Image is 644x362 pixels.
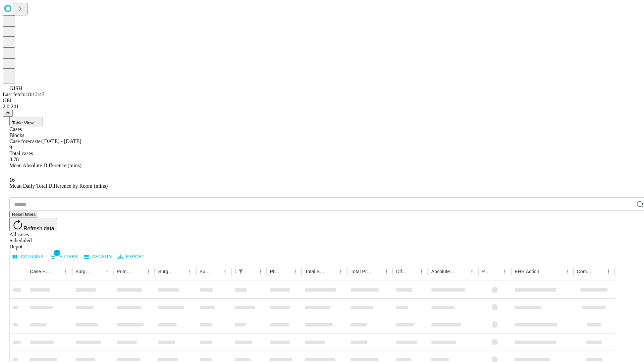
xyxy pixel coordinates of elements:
span: 9 [9,144,12,150]
span: Mean Daily Total Difference by Room (mins) [9,183,108,189]
button: Density [83,252,114,262]
div: GEI [3,98,641,104]
div: Difference [396,269,407,274]
button: Table View [9,117,43,126]
button: Sort [372,267,382,276]
button: Menu [185,267,195,276]
button: Sort [327,267,336,276]
span: Mean Absolute Difference (mins) [9,163,82,168]
button: Export [116,252,146,262]
button: Sort [246,267,256,276]
button: Refresh data [9,218,57,231]
button: Menu [102,267,112,276]
div: Surgeon Name [75,269,92,274]
button: Sort [281,267,290,276]
button: Menu [500,267,509,276]
div: Case Epic Id [30,269,51,274]
button: Menu [144,267,153,276]
span: GJSH [9,85,22,91]
button: Menu [220,267,230,276]
span: Refresh data [23,226,54,231]
div: Surgery Date [200,269,210,274]
div: Total Scheduled Duration [305,269,326,274]
button: Menu [336,267,345,276]
button: Sort [458,267,467,276]
div: Resolved in EHR [482,269,490,274]
div: 2.0.241 [3,104,641,110]
button: Menu [256,267,265,276]
button: Show filters [48,251,80,262]
span: 16 [9,177,15,183]
button: @ [3,110,13,117]
button: Menu [604,267,613,276]
div: Comments [577,269,594,274]
button: Sort [408,267,417,276]
div: EHR Action [515,269,539,274]
span: 8.78 [9,157,19,162]
button: Reset filters [9,211,38,218]
button: Sort [134,267,144,276]
div: 1 active filter [236,267,246,276]
div: Primary Service [117,269,133,274]
button: Menu [562,267,572,276]
button: Menu [467,267,477,276]
button: Sort [540,267,549,276]
button: Sort [491,267,500,276]
button: Select columns [11,252,45,262]
div: Scheduled In Room Duration [235,269,235,274]
span: Case forecaster [9,138,42,144]
span: [DATE] - [DATE] [42,138,81,144]
button: Show filters [236,267,246,276]
span: Last fetch: 18:12:43 [3,92,45,97]
button: Sort [52,267,61,276]
span: @ [5,111,10,116]
button: Menu [290,267,300,276]
div: Total Predicted Duration [351,269,372,274]
span: Reset filters [12,212,36,217]
button: Sort [594,267,604,276]
span: Table View [12,120,34,125]
button: Sort [93,267,102,276]
div: Surgery Name [158,269,175,274]
button: Sort [176,267,185,276]
span: Total cases [9,150,33,156]
div: Predicted In Room Duration [270,269,281,274]
button: Menu [61,267,70,276]
button: Menu [382,267,391,276]
button: Sort [211,267,220,276]
span: 1 [54,249,60,256]
div: Absolute Difference [431,269,457,274]
button: Menu [417,267,426,276]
